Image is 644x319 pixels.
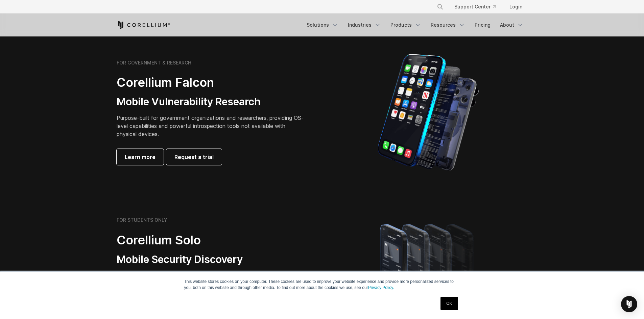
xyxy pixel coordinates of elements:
img: iPhone model separated into the mechanics used to build the physical device. [377,53,479,171]
h2: Corellium Solo [117,233,306,248]
h3: Mobile Vulnerability Research [117,96,306,108]
div: Navigation Menu [303,19,528,31]
button: Search [434,1,446,13]
a: Privacy Policy. [368,285,394,290]
a: Corellium Home [117,21,170,29]
a: Request a trial [166,149,222,165]
div: Open Intercom Messenger [621,296,637,312]
span: Learn more [125,153,156,161]
p: This website stores cookies on your computer. These cookies are used to improve your website expe... [184,278,460,291]
a: About [496,19,528,31]
h6: FOR STUDENTS ONLY [117,217,167,223]
a: Resources [427,19,469,31]
h2: Corellium Falcon [117,75,306,90]
a: Login [504,1,528,13]
a: Products [386,19,425,31]
div: Navigation Menu [429,1,528,13]
a: Industries [344,19,385,31]
a: OK [440,297,458,310]
h3: Mobile Security Discovery [117,253,306,266]
span: Request a trial [174,153,214,161]
a: Solutions [303,19,342,31]
a: Support Center [449,1,501,13]
a: Pricing [471,19,495,31]
h6: FOR GOVERNMENT & RESEARCH [117,60,191,66]
a: Learn more [117,149,164,165]
p: Purpose-built for government organizations and researchers, providing OS-level capabilities and p... [117,114,306,138]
